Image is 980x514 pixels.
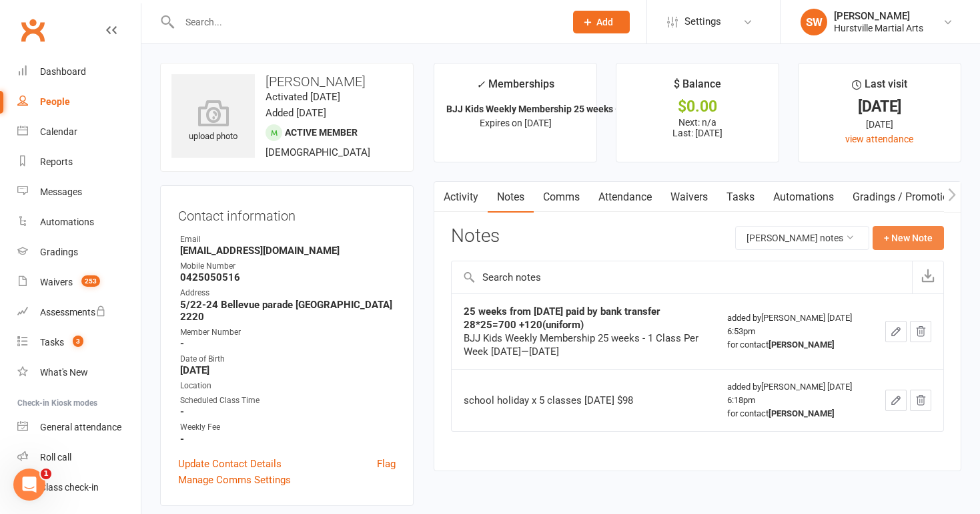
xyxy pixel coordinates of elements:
[40,247,78,257] div: Gradings
[40,482,99,493] div: Class check-in
[180,245,396,257] strong: [EMAIL_ADDRESS][DOMAIN_NAME]
[16,13,49,47] a: Clubworx
[40,217,94,227] div: Automations
[178,456,282,472] a: Update Contact Details
[40,186,82,197] div: Messages
[40,277,73,287] div: Waivers
[727,407,861,420] div: for contact
[17,297,141,328] a: Assessments
[180,338,396,350] strong: -
[17,412,141,442] a: General attendance kiosk mode
[266,107,326,119] time: Added [DATE]
[464,305,660,331] strong: 25 weeks from [DATE] paid by bank transfer 28*25=700 +120(uniform)
[180,406,396,418] strong: -
[684,7,721,37] span: Settings
[735,226,869,250] button: [PERSON_NAME] notes
[434,182,488,213] a: Activity
[180,233,396,246] div: Email
[180,299,396,323] strong: 5/22-24 Bellevue parade [GEOGRAPHIC_DATA] 2220
[180,380,396,392] div: Location
[628,100,767,114] div: $0.00
[17,328,141,358] a: Tasks 3
[13,469,45,501] iframe: Intercom live chat
[40,96,70,107] div: People
[40,422,121,432] div: General attendance
[488,182,534,213] a: Notes
[180,421,396,434] div: Weekly Fee
[764,182,843,213] a: Automations
[873,226,944,250] button: + New Note
[727,311,861,352] div: added by [PERSON_NAME] [DATE] 6:53pm
[17,207,141,237] a: Automations
[727,380,861,420] div: added by [PERSON_NAME] [DATE] 6:18pm
[845,134,913,144] a: view attendance
[769,408,835,418] strong: [PERSON_NAME]
[17,267,141,297] a: Waivers 253
[573,11,630,33] button: Add
[811,117,949,132] div: [DATE]
[476,76,554,100] div: Memberships
[178,472,291,488] a: Manage Comms Settings
[596,17,613,27] span: Add
[17,237,141,267] a: Gradings
[40,126,77,137] div: Calendar
[180,326,396,339] div: Member Number
[480,118,552,128] span: Expires on [DATE]
[17,442,141,473] a: Roll call
[180,433,396,445] strong: -
[452,261,912,293] input: Search notes
[534,182,589,213] a: Comms
[674,76,721,100] div: $ Balance
[843,182,969,213] a: Gradings / Promotions
[811,100,949,114] div: [DATE]
[40,307,106,317] div: Assessments
[81,275,100,287] span: 253
[769,340,835,350] strong: [PERSON_NAME]
[17,117,141,147] a: Calendar
[464,394,703,407] div: school holiday x 5 classes [DATE] $98
[178,203,396,223] h3: Contact information
[17,147,141,177] a: Reports
[180,271,396,283] strong: 0425050516
[266,91,340,103] time: Activated [DATE]
[40,337,64,348] div: Tasks
[180,394,396,407] div: Scheduled Class Time
[446,104,645,114] strong: BJJ Kids Weekly Membership 25 weeks - 1 Cl...
[17,473,141,503] a: Class kiosk mode
[180,364,396,376] strong: [DATE]
[175,13,556,31] input: Search...
[17,57,141,87] a: Dashboard
[180,353,396,366] div: Date of Birth
[171,100,255,144] div: upload photo
[464,332,703,358] div: BJJ Kids Weekly Membership 25 weeks - 1 Class Per Week [DATE]—[DATE]
[834,22,923,34] div: Hurstville Martial Arts
[285,127,358,138] span: Active member
[180,287,396,299] div: Address
[40,156,73,167] div: Reports
[40,66,86,77] div: Dashboard
[73,336,83,347] span: 3
[40,452,71,463] div: Roll call
[180,260,396,273] div: Mobile Number
[171,74,402,89] h3: [PERSON_NAME]
[41,469,51,479] span: 1
[17,177,141,207] a: Messages
[476,78,485,91] i: ✓
[852,76,907,100] div: Last visit
[17,87,141,117] a: People
[17,358,141,388] a: What's New
[661,182,717,213] a: Waivers
[801,9,827,35] div: SW
[377,456,396,472] a: Flag
[40,367,88,378] div: What's New
[589,182,661,213] a: Attendance
[717,182,764,213] a: Tasks
[628,117,767,138] p: Next: n/a Last: [DATE]
[266,146,370,158] span: [DEMOGRAPHIC_DATA]
[451,226,500,250] h3: Notes
[727,338,861,352] div: for contact
[834,10,923,22] div: [PERSON_NAME]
